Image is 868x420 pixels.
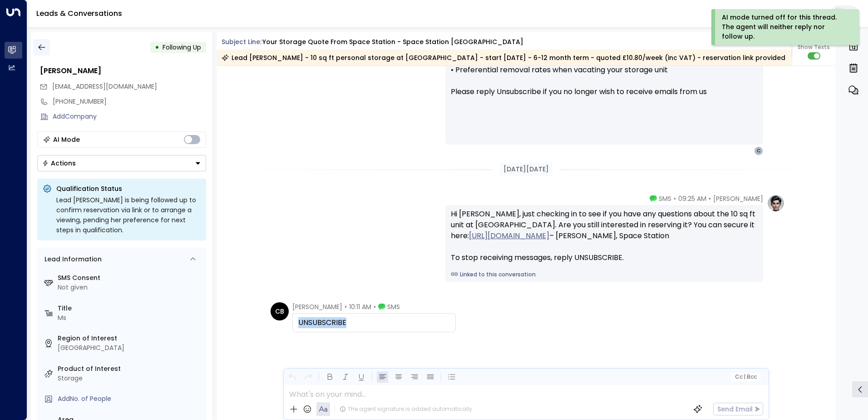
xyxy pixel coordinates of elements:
span: Show Texts [798,43,830,51]
div: Ms [58,313,202,323]
span: [PERSON_NAME] [292,302,342,311]
div: [PERSON_NAME] [40,65,206,76]
div: Not given [58,283,202,292]
span: • [374,302,376,311]
span: • [674,194,676,203]
div: Lead [PERSON_NAME] - 10 sq ft personal storage at [GEOGRAPHIC_DATA] - start [DATE] - 6-12 month t... [222,53,785,62]
img: profile-logo.png [767,194,785,212]
div: [GEOGRAPHIC_DATA] [58,343,202,353]
div: The agent signature is added automatically [340,405,472,413]
a: Leads & Conversations [36,8,122,19]
span: | [744,374,745,380]
span: SMS [387,302,400,311]
div: AddCompany [53,112,206,121]
div: Hi [PERSON_NAME], just checking in to see if you have any questions about the 10 sq ft unit at [G... [451,209,758,263]
div: UNSUBSCRIBE [298,317,450,328]
div: • [155,39,159,55]
div: C [754,146,763,155]
span: casblair@gmail.com [52,82,157,91]
span: Subject Line: [222,37,261,46]
span: 10:11 AM [349,302,371,311]
label: Product of Interest [58,364,202,374]
div: AI Mode [53,135,80,144]
button: Actions [37,155,206,171]
span: [PERSON_NAME] [713,194,763,203]
button: Cc|Bcc [731,373,760,381]
label: Region of Interest [58,334,202,343]
div: Button group with a nested menu [37,155,206,171]
span: • [709,194,711,203]
p: Qualification Status [56,184,201,193]
div: AI mode turned off for this thread. The agent will neither reply nor follow up. [722,13,847,41]
div: CB [271,302,289,320]
label: Title [58,304,202,313]
span: Following Up [163,43,201,52]
div: AddNo. of People [58,394,202,404]
span: 09:25 AM [678,194,706,203]
div: [DATE][DATE] [500,163,552,176]
div: Lead Information [41,255,102,264]
span: Cc Bcc [735,374,756,380]
span: • [345,302,347,311]
div: Actions [42,159,76,167]
a: [URL][DOMAIN_NAME] [469,230,549,241]
a: Linked to this conversation [451,270,758,279]
div: Lead [PERSON_NAME] is being followed up to confirm reservation via link or to arrange a viewing, ... [56,195,201,235]
div: [PHONE_NUMBER] [53,97,206,106]
div: Your storage quote from Space Station - Space Station [GEOGRAPHIC_DATA] [262,37,523,47]
button: Redo [302,371,314,383]
span: [EMAIL_ADDRESS][DOMAIN_NAME] [52,82,157,91]
button: Undo [286,371,298,383]
label: SMS Consent [58,273,202,283]
span: SMS [659,194,671,203]
div: Storage [58,374,202,383]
